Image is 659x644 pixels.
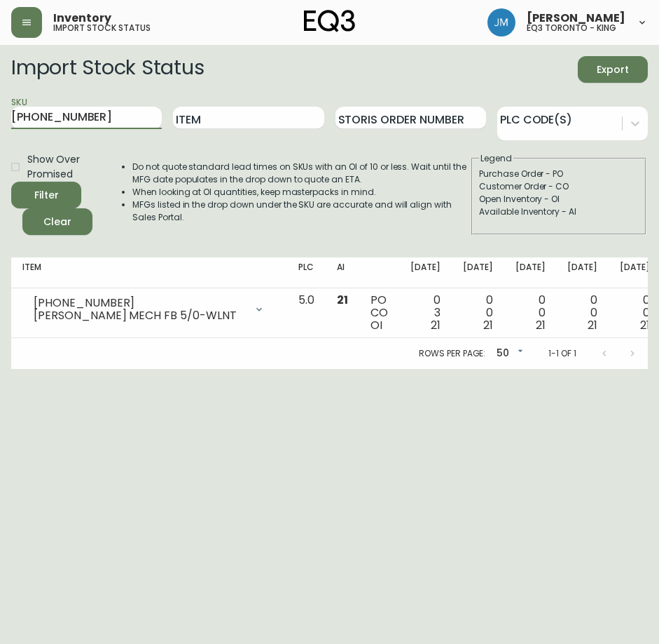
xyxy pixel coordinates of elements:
[483,317,493,333] span: 21
[53,24,151,32] h5: import stock status
[22,294,276,325] div: [PHONE_NUMBER][PERSON_NAME] MECH FB 5/0-WLNT
[34,309,245,322] div: [PERSON_NAME] MECH FB 5/0-WLNT
[22,208,92,235] button: Clear
[34,297,245,309] div: [PHONE_NUMBER]
[326,257,359,288] th: AI
[487,8,515,36] img: b88646003a19a9f750de19192e969c24
[287,257,326,288] th: PLC
[337,292,348,308] span: 21
[11,182,81,208] button: Filter
[515,294,546,332] div: 0 0
[27,152,93,182] span: Show Over Promised
[463,294,493,332] div: 0 0
[419,347,485,360] p: Rows per page:
[53,13,111,24] span: Inventory
[370,294,388,332] div: PO CO
[287,288,326,338] td: 5.0
[479,180,639,193] div: Customer Order - CO
[34,213,81,231] span: Clear
[370,317,382,333] span: OI
[536,317,546,333] span: 21
[132,161,470,186] li: Do not quote standard lead times on SKUs with an OI of 10 or less. Wait until the MFG date popula...
[11,56,204,83] h2: Import Stock Status
[132,186,470,199] li: When looking at OI quantities, keep masterpacks in mind.
[399,257,452,288] th: [DATE]
[479,168,639,180] div: Purchase Order - PO
[479,193,639,206] div: Open Inventory - OI
[491,342,526,365] div: 50
[578,56,648,83] button: Export
[479,152,513,165] legend: Legend
[479,206,639,218] div: Available Inventory - AI
[132,199,470,224] li: MFGs listed in the drop down under the SKU are accurate and will align with Sales Portal.
[556,257,609,288] th: [DATE]
[589,61,637,79] span: Export
[504,257,557,288] th: [DATE]
[640,317,650,333] span: 21
[452,257,504,288] th: [DATE]
[304,10,356,32] img: logo
[588,317,597,333] span: 21
[11,257,287,288] th: Item
[431,317,441,333] span: 21
[620,294,650,332] div: 0 0
[548,347,576,360] p: 1-1 of 1
[34,187,59,204] div: Filter
[527,24,616,32] h5: eq3 toronto - king
[567,294,597,332] div: 0 0
[410,294,441,332] div: 0 3
[527,13,625,24] span: [PERSON_NAME]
